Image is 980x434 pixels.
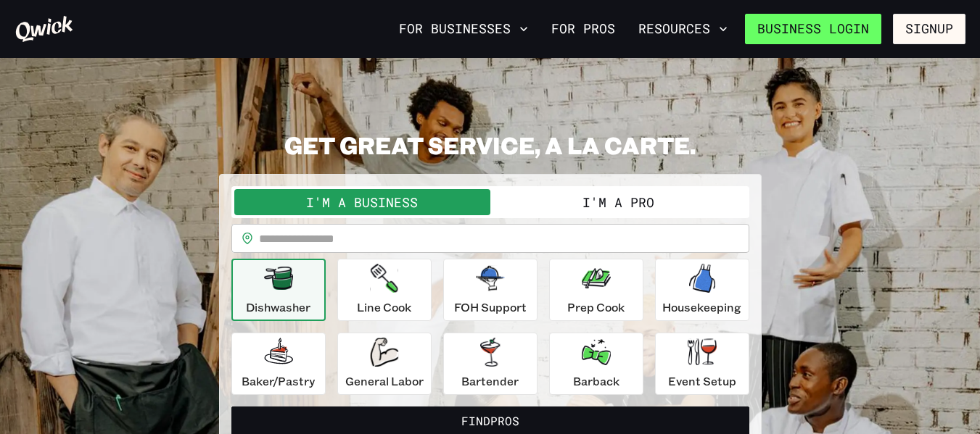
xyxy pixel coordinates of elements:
p: Barback [573,372,619,390]
p: Line Cook [357,299,411,316]
button: Baker/Pastry [231,333,326,395]
p: Dishwasher [246,299,310,316]
p: Event Setup [668,372,736,390]
h2: GET GREAT SERVICE, A LA CARTE. [219,130,762,159]
button: Prep Cook [549,259,643,321]
button: I'm a Pro [490,189,746,215]
button: Bartender [443,333,538,395]
p: Prep Cook [567,299,625,316]
button: Line Cook [337,259,432,321]
button: General Labor [337,333,432,395]
a: Business Login [745,14,881,44]
button: Resources [633,17,733,41]
a: For Pros [545,17,621,41]
button: Signup [893,14,965,44]
p: Baker/Pastry [242,372,315,390]
button: Barback [549,333,643,395]
p: Housekeeping [662,299,741,316]
p: General Labor [345,372,424,390]
p: Bartender [461,372,519,390]
button: For Businesses [393,17,534,41]
button: Housekeeping [655,259,749,321]
button: Event Setup [655,333,749,395]
p: FOH Support [454,299,527,316]
button: I'm a Business [234,189,490,215]
button: FOH Support [443,259,538,321]
button: Dishwasher [231,259,326,321]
